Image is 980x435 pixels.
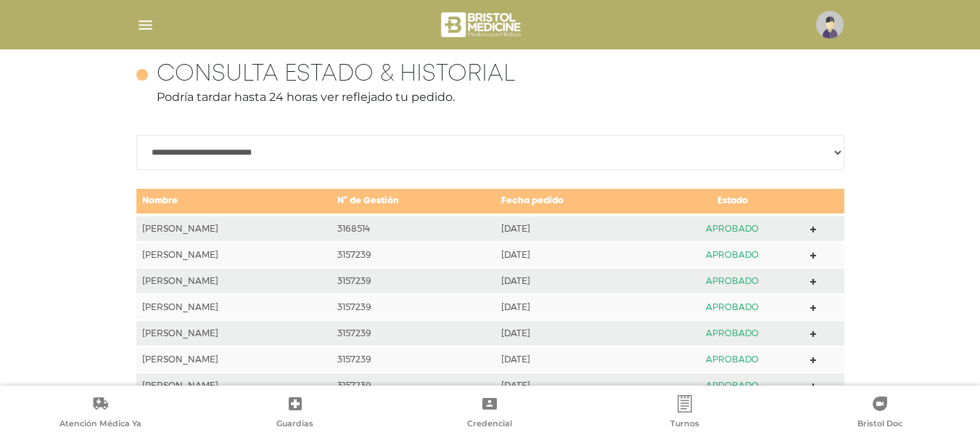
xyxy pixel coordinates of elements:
span: Credencial [467,418,512,431]
a: Bristol Doc [782,395,977,432]
td: 3157239 [332,320,495,346]
td: [DATE] [495,294,661,320]
td: APROBADO [660,294,804,320]
span: Guardias [276,418,313,431]
span: Bristol Doc [857,418,902,431]
td: 3157239 [332,346,495,373]
td: [PERSON_NAME] [136,215,332,242]
p: Podría tardar hasta 24 horas ver reflejado tu pedido. [136,89,844,106]
td: APROBADO [660,268,804,294]
td: [PERSON_NAME] [136,242,332,268]
img: Cober_menu-lines-white.svg [136,16,155,34]
td: 3157239 [332,242,495,268]
td: APROBADO [660,320,804,346]
td: APROBADO [660,215,804,242]
td: 3157239 [332,294,495,320]
img: bristol-medicine-blanco.png [439,7,525,42]
td: APROBADO [660,346,804,373]
a: Atención Médica Ya [3,395,198,432]
td: [PERSON_NAME] [136,373,332,399]
td: [PERSON_NAME] [136,320,332,346]
td: [DATE] [495,373,661,399]
td: [PERSON_NAME] [136,294,332,320]
td: [DATE] [495,268,661,294]
td: [PERSON_NAME] [136,268,332,294]
td: APROBADO [660,242,804,268]
img: profile-placeholder.svg [816,11,844,38]
td: 3168514 [332,215,495,242]
a: Guardias [198,395,393,432]
td: [DATE] [495,346,661,373]
td: Estado [660,188,804,215]
td: Nombre [136,188,332,215]
a: Turnos [588,395,783,432]
h4: Consulta estado & historial [157,61,515,89]
td: APROBADO [660,373,804,399]
td: 3157239 [332,268,495,294]
td: [DATE] [495,320,661,346]
span: Atención Médica Ya [59,418,141,431]
span: Turnos [670,418,699,431]
td: [DATE] [495,215,661,242]
td: 3157239 [332,373,495,399]
td: [PERSON_NAME] [136,346,332,373]
td: Fecha pedido [495,188,661,215]
td: [DATE] [495,242,661,268]
a: Credencial [392,395,588,432]
td: N° de Gestión [332,188,495,215]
